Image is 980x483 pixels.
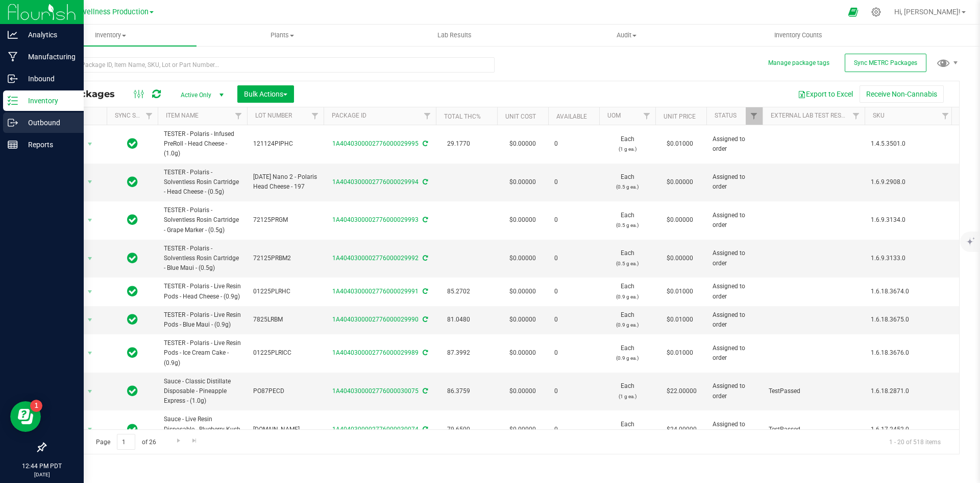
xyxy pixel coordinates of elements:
td: $0.00000 [497,240,548,278]
p: Reports [18,139,79,151]
a: Item Name [166,112,199,119]
span: [DOMAIN_NAME] [253,425,317,434]
p: Analytics [18,29,79,41]
a: Filter [230,107,247,125]
span: In Sync [127,175,138,189]
p: (1 g ea.) [605,144,649,154]
button: Manage package tags [768,59,829,67]
span: In Sync [127,284,138,298]
span: select [84,384,96,399]
a: Available [556,113,587,120]
span: select [84,251,96,266]
span: 0 [554,215,593,225]
span: 1 - 20 of 518 items [881,434,949,449]
span: Assigned to order [713,172,756,192]
td: $0.00000 [497,334,548,373]
span: select [84,137,96,151]
a: 1A4040300002776000029994 [332,178,419,186]
input: Search Package ID, Item Name, SKU, Lot or Part Number... [45,57,495,73]
td: $0.00000 [497,125,548,164]
p: 12:44 PM PDT [5,462,79,471]
span: In Sync [127,213,138,227]
a: Package ID [332,112,366,119]
span: [DATE] Nano 2 - Polaris Head Cheese - 197 [253,172,317,192]
span: 1.6.9.3133.0 [871,254,948,263]
a: UOM [607,112,621,119]
span: 1.6.9.3134.0 [871,215,948,225]
p: (0.9 g ea.) [605,320,649,330]
a: Inventory Counts [713,25,885,46]
span: TESTER - Polaris - Solventless Rosin Cartridge - Head Cheese - (0.5g) [164,168,241,197]
span: Sync from Compliance System [421,316,428,323]
span: Assigned to order [713,282,756,301]
span: Open Ecommerce Menu [842,2,865,22]
span: 87.3992 [442,346,475,360]
td: $0.00000 [497,164,548,202]
span: Each [605,420,649,439]
a: Unit Price [664,113,696,120]
span: Each [605,381,649,401]
span: $0.01000 [661,346,698,360]
span: Sync from Compliance System [421,387,428,395]
span: Sync from Compliance System [421,255,428,262]
span: 72125PRGM [253,215,317,225]
span: Assigned to order [713,134,756,154]
a: Filter [937,107,954,125]
span: Inventory [24,31,197,40]
span: 01225PLRICC [253,348,317,358]
span: $0.00000 [661,175,698,190]
a: Filter [639,107,655,125]
span: 72125PRBM2 [253,254,317,263]
span: In Sync [127,312,138,327]
span: Page of 26 [87,434,164,450]
p: Manufacturing [18,51,79,63]
span: $0.00000 [661,213,698,227]
span: Each [605,172,649,192]
p: [DATE] [5,471,79,478]
span: $22.00000 [661,384,702,399]
td: $0.00000 [497,278,548,306]
a: Sync Status [115,112,154,119]
span: In Sync [127,136,138,151]
p: Inventory [18,95,79,107]
span: Lab Results [424,31,485,40]
input: 1 [117,434,135,450]
span: 0 [554,315,593,325]
a: Filter [419,107,436,125]
span: TESTER - Polaris - Solventless Rosin Cartridge - Blue Maui - (0.5g) [164,244,241,273]
a: Filter [307,107,324,125]
a: Plants [197,25,369,46]
span: $0.01000 [661,284,698,299]
span: TESTER - Polaris - Live Resin Pods - Blue Maui - (0.9g) [164,310,241,330]
td: $0.00000 [497,373,548,411]
span: $24.00000 [661,422,702,437]
span: Each [605,134,649,154]
span: Assigned to order [713,211,756,230]
a: Go to the last page [187,434,202,448]
span: In Sync [127,346,138,360]
span: Inventory Counts [761,31,836,40]
a: Lab Results [369,25,541,46]
p: (0.5 g ea.) [605,259,649,268]
a: Unit Cost [505,113,536,120]
span: TESTER - Polaris - Live Resin Pods - Head Cheese - (0.9g) [164,282,241,301]
span: All Packages [53,88,125,100]
span: Polaris Wellness Production [55,8,149,16]
a: Go to the next page [171,434,186,448]
a: 1A4040300002776000030074 [332,426,419,433]
span: PO87PECD [253,386,317,396]
td: $0.00000 [497,410,548,449]
span: 81.0480 [442,312,475,327]
span: Assigned to order [713,310,756,330]
span: $0.01000 [661,136,698,151]
span: Assigned to order [713,248,756,268]
span: Sync from Compliance System [421,178,428,186]
p: (0.9 g ea.) [605,292,649,302]
span: 1.6.9.2908.0 [871,177,948,187]
a: Status [715,112,737,119]
inline-svg: Analytics [8,30,18,40]
span: 79.6500 [442,422,475,437]
span: 1.6.18.3674.0 [871,287,948,296]
span: Sync from Compliance System [421,426,428,433]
